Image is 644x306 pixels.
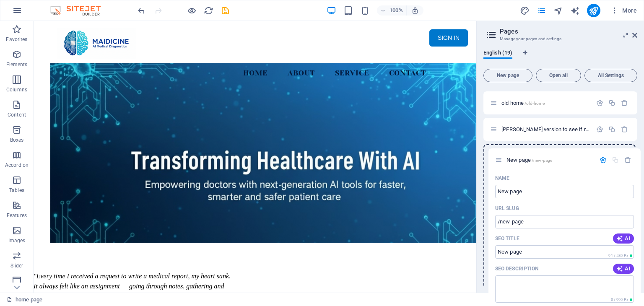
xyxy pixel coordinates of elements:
p: Tables [9,187,24,194]
button: New page [483,69,532,82]
a: Click to cancel selection. Double-click to open Pages [7,295,42,305]
button: undo [136,5,146,16]
button: All Settings [584,69,637,82]
span: All Settings [588,73,634,78]
span: : [578,296,579,303]
button: text_generator [570,5,580,16]
i: Undo: Change pages (Ctrl+Z) [137,6,146,16]
div: Duplicate [608,126,615,133]
p: Features [7,212,27,219]
p: Accordion [5,162,29,169]
img: Editor Logo [48,5,111,16]
button: Open all [536,69,581,82]
button: 100% [377,5,407,16]
i: Pages (Ctrl+Alt+S) [537,6,546,16]
button: More [607,4,640,17]
i: Save (Ctrl+S) [221,6,230,16]
button: save [220,5,230,16]
button: Usercentrics [627,295,637,305]
p: Favorites [6,36,27,43]
span: English (19) [483,48,512,60]
button: publish [587,4,600,17]
button: Click here to leave preview mode and continue editing [187,5,197,16]
div: Remove [621,126,628,133]
i: On resize automatically adjust zoom level to fit chosen device. [411,7,419,14]
p: Boxes [10,137,24,143]
h3: Manage your pages and settings [500,35,621,43]
p: Columns [6,86,27,93]
h6: 100% [390,5,403,16]
button: navigator [553,5,563,16]
i: Design (Ctrl+Alt+Y) [520,6,530,16]
p: Slider [10,262,23,269]
div: Settings [596,126,603,133]
i: Publish [589,6,598,16]
span: old home [501,100,545,106]
p: Images [8,237,26,244]
i: AI Writer [570,6,580,16]
p: Content [8,112,26,118]
div: Remove [621,99,628,106]
span: 00 00 [572,295,585,305]
div: [PERSON_NAME] version to see if return to report page after pay [499,127,592,132]
div: Duplicate [608,99,615,106]
span: Open all [540,73,577,78]
div: old home/old-home [499,100,592,106]
h6: Session time [563,295,585,305]
span: /old-home [525,101,545,106]
span: Code [596,295,617,305]
span: New page [487,73,529,78]
div: Language Tabs [483,49,637,65]
button: Code [592,295,621,305]
button: design [520,5,530,16]
span: More [610,6,637,15]
i: Reload page [204,6,213,16]
p: Elements [6,61,28,68]
button: pages [537,5,547,16]
button: reload [203,5,213,16]
div: Settings [596,99,603,106]
h2: Pages [500,28,637,35]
